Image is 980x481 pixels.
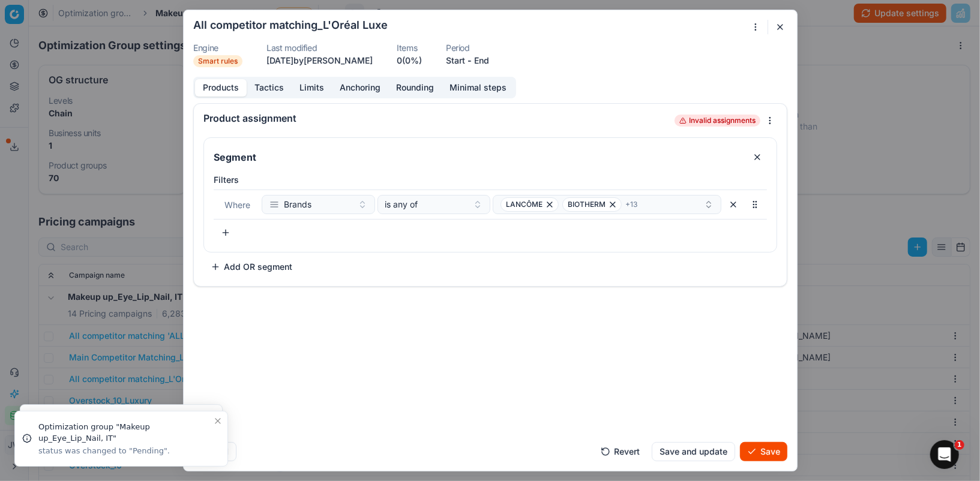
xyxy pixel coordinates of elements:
div: Product assignment [203,113,672,123]
dt: Items [397,44,422,52]
label: Filters [214,174,767,186]
button: Cancel [193,442,236,461]
span: Invalid assignments [675,115,760,127]
h2: All competitor matching_L'Oréal Luxe [193,20,388,31]
span: [DATE] by [PERSON_NAME] [266,55,373,65]
span: Brands [284,199,311,211]
span: Where [224,200,250,210]
button: Save [740,442,787,461]
span: LANCÔME [506,200,543,209]
span: + 13 [625,200,637,209]
button: Add OR segment [203,257,299,276]
button: Anchoring [332,79,388,97]
iframe: Intercom live chat [930,440,959,469]
span: Smart rules [193,55,242,67]
button: LANCÔMEBIOTHERM+13 [493,195,721,214]
button: Save and update [652,442,735,461]
button: Rounding [388,79,442,97]
a: 0(0%) [397,55,422,67]
button: Revert [594,442,647,461]
button: Limits [292,79,332,97]
input: Segment [211,148,743,167]
span: is any of [385,199,418,211]
button: Start [446,55,465,67]
button: Minimal steps [442,79,514,97]
button: End [474,55,489,67]
dt: Period [446,44,489,52]
button: Tactics [247,79,292,97]
span: 1 [955,440,964,450]
dt: Engine [193,44,242,52]
dt: Last modified [266,44,373,52]
button: Products [195,79,247,97]
span: - [467,55,472,67]
span: BIOTHERM [568,200,606,209]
